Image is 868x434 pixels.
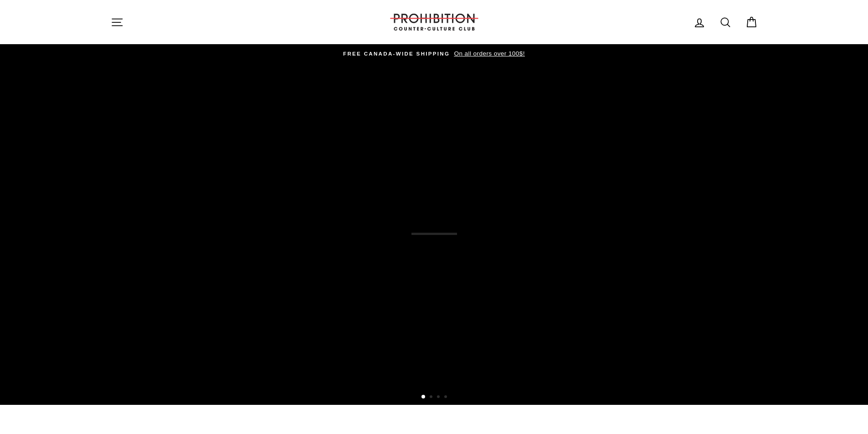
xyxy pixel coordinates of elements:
button: 2 [430,395,434,400]
span: FREE CANADA-WIDE SHIPPING [343,51,450,56]
button: 3 [437,395,442,400]
img: PROHIBITION COUNTER-CULTURE CLUB [389,14,480,31]
span: On all orders over 100$! [452,50,524,57]
button: 4 [444,395,449,400]
a: FREE CANADA-WIDE SHIPPING On all orders over 100$! [113,49,755,59]
button: 1 [421,395,426,399]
